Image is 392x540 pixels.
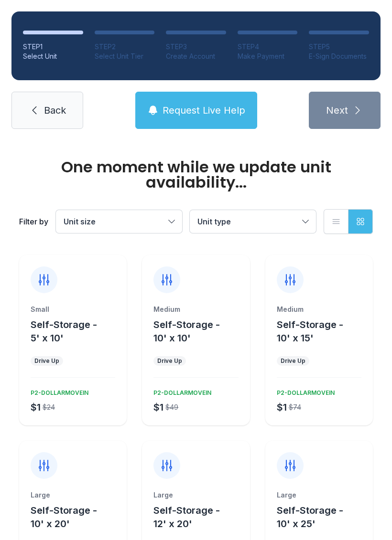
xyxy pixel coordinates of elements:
[64,217,96,226] span: Unit size
[277,305,361,314] div: Medium
[277,401,287,414] div: $1
[31,319,97,344] span: Self-Storage - 5' x 10'
[190,210,316,233] button: Unit type
[153,504,246,530] button: Self-Storage - 12' x 20'
[31,504,123,530] button: Self-Storage - 10' x 20'
[153,505,220,529] span: Self-Storage - 12' x 20'
[31,401,41,414] div: $1
[19,159,373,190] div: One moment while we update unit availability...
[153,318,246,345] button: Self-Storage - 10' x 10'
[44,104,66,117] span: Back
[281,357,305,365] div: Drive Up
[31,505,97,529] span: Self-Storage - 10' x 20'
[95,42,155,52] div: STEP 2
[166,42,226,52] div: STEP 3
[95,52,155,61] div: Select Unit Tier
[277,505,343,529] span: Self-Storage - 10' x 25'
[309,52,369,61] div: E-Sign Documents
[326,104,348,117] span: Next
[238,52,298,61] div: Make Payment
[153,490,238,500] div: Large
[34,357,59,365] div: Drive Up
[31,318,123,345] button: Self-Storage - 5' x 10'
[56,210,182,233] button: Unit size
[238,42,298,52] div: STEP 4
[309,42,369,52] div: STEP 5
[43,402,55,412] div: $24
[197,217,231,226] span: Unit type
[166,52,226,61] div: Create Account
[277,318,369,345] button: Self-Storage - 10' x 15'
[277,504,369,530] button: Self-Storage - 10' x 25'
[23,52,83,61] div: Select Unit
[165,402,178,412] div: $49
[31,490,115,500] div: Large
[163,104,245,117] span: Request Live Help
[23,42,83,52] div: STEP 1
[31,305,115,314] div: Small
[19,216,48,227] div: Filter by
[273,385,335,397] div: P2-DOLLARMOVEIN
[27,385,88,397] div: P2-DOLLARMOVEIN
[277,319,343,344] span: Self-Storage - 10' x 15'
[153,319,220,344] span: Self-Storage - 10' x 10'
[150,385,211,397] div: P2-DOLLARMOVEIN
[289,402,301,412] div: $74
[153,305,238,314] div: Medium
[277,490,361,500] div: Large
[153,401,163,414] div: $1
[157,357,182,365] div: Drive Up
